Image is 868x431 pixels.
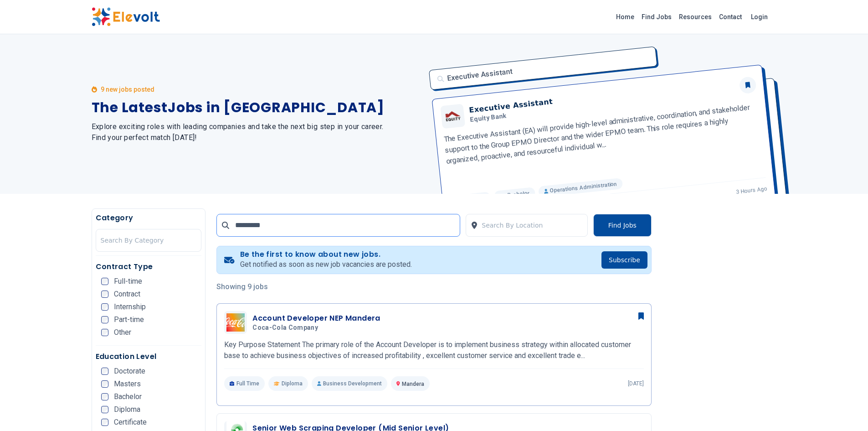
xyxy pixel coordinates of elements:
[92,99,423,116] h1: The Latest Jobs in [GEOGRAPHIC_DATA]
[252,313,380,324] h3: Account Developer NEP Mandera
[96,351,202,362] h5: Education Level
[101,329,108,336] input: Other
[282,380,303,387] span: Diploma
[101,278,108,285] input: Full-time
[96,261,202,272] h5: Contract Type
[402,381,424,387] span: Mandera
[628,380,644,387] p: [DATE]
[114,380,141,388] span: Masters
[226,313,245,332] img: Coca-Cola Company
[224,376,265,391] p: Full Time
[114,393,142,400] span: Bachelor
[638,10,675,24] a: Find Jobs
[96,213,202,223] h5: Category
[216,281,652,292] p: Showing 9 jobs
[114,316,144,323] span: Part-time
[601,251,647,269] button: Subscribe
[101,380,108,388] input: Masters
[715,10,745,24] a: Contact
[101,303,108,311] input: Internship
[612,10,638,24] a: Home
[101,85,154,94] p: 9 new jobs posted
[92,121,423,143] h2: Explore exciting roles with leading companies and take the next big step in your career. Find you...
[114,291,140,298] span: Contract
[745,8,773,26] a: Login
[114,329,131,336] span: Other
[240,259,412,270] p: Get notified as soon as new job vacancies are posted.
[593,214,652,237] button: Find Jobs
[114,406,140,413] span: Diploma
[252,324,318,332] span: Coca-Cola Company
[101,316,108,323] input: Part-time
[114,368,145,375] span: Doctorate
[101,406,108,413] input: Diploma
[92,7,160,26] img: Elevolt
[114,303,146,311] span: Internship
[101,393,108,400] input: Bachelor
[224,339,644,361] p: Key Purpose Statement The primary role of the Account Developer is to implement business strategy...
[224,311,644,391] a: Coca-Cola CompanyAccount Developer NEP ManderaCoca-Cola CompanyKey Purpose Statement The primary ...
[822,387,868,431] iframe: Chat Widget
[114,419,147,426] span: Certificate
[101,419,108,426] input: Certificate
[240,250,412,259] h4: Be the first to know about new jobs.
[101,368,108,375] input: Doctorate
[312,376,387,391] p: Business Development
[114,278,142,285] span: Full-time
[675,10,715,24] a: Resources
[101,291,108,298] input: Contract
